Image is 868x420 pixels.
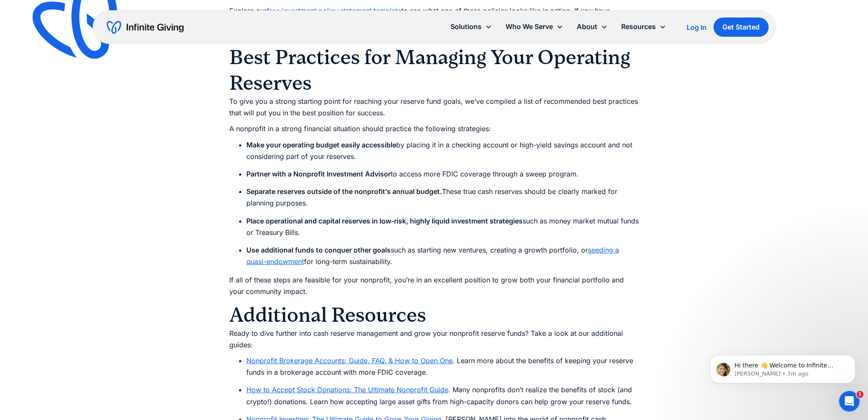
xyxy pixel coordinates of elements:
[839,391,859,411] iframe: Intercom live chat
[246,355,639,378] li: . Learn more about the benefits of keeping your reserve funds in a brokerage account with more FD...
[499,18,570,36] div: Who We Serve
[107,21,184,34] a: home
[246,139,639,162] li: by placing it in a checking account or high-yield savings account and not considering part of you...
[687,24,707,31] div: Log In
[229,328,639,351] p: Ready to dive further into cash reserve management and grow your nonprofit reserve funds? Take a ...
[229,123,639,135] p: A nonprofit in a strong financial situation should practice the following strategies:
[506,21,553,32] div: Who We Serve
[246,141,396,149] strong: Make your operating budget easily accessible
[246,244,639,267] li: such as starting new ventures, creating a growth portfolio, or for long-term sustainability.
[713,18,769,37] a: Get Started
[246,385,448,394] a: How to Accept Stock Donations: The Ultimate Nonprofit Guide
[246,356,453,365] a: Nonprofit Brokerage Accounts: Guide, FAQ, & How to Open One
[246,246,391,254] strong: Use additional funds to conquer other goals
[246,217,523,225] strong: Place operational and capital reserves in low-risk, highly liquid investment strategies
[444,18,499,36] div: Solutions
[697,337,868,397] iframe: Intercom notifications message
[267,6,401,15] a: free investment policy statement template
[614,18,673,36] div: Resources
[621,21,656,32] div: Resources
[229,44,639,96] h2: Best Practices for Managing Your Operating Reserves
[246,170,391,178] strong: Partner with a Nonprofit Investment Advisor
[229,5,639,40] p: Explore our to see what one of these policies looks like in action. If you have questions about c...
[856,391,863,398] span: 1
[246,168,639,180] li: to access more FDIC coverage through a sweep program.
[577,21,597,32] div: About
[246,384,639,407] li: . Many nonprofits don’t realize the benefits of stock (and crypto!) donations. Learn how acceptin...
[229,274,639,297] p: If all of these steps are feasible for your nonprofit, you’re in an excellent position to grow bo...
[246,186,639,209] li: These true cash reserves should be clearly marked for planning purposes.
[229,96,639,119] p: To give you a strong starting point for reaching your reserve fund goals, we’ve compiled a list o...
[570,18,614,36] div: About
[229,302,639,328] h2: Additional Resources
[246,215,639,238] li: such as money market mutual funds or Treasury Bills.
[450,21,482,32] div: Solutions
[687,22,707,32] a: Log In
[246,187,442,196] strong: Separate reserves outside of the nonprofit’s annual budget.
